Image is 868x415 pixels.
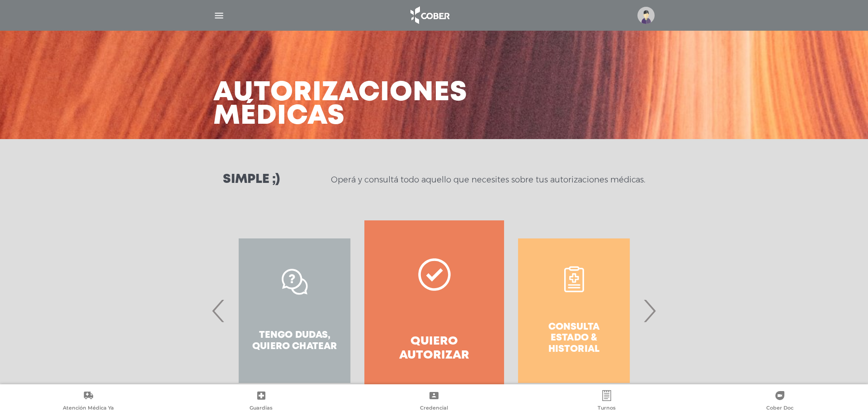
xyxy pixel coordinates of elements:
a: Atención Médica Ya [2,390,175,413]
p: Operá y consultá todo aquello que necesites sobre tus autorizaciones médicas. [331,174,645,185]
span: Cober Doc [766,405,793,413]
a: Turnos [520,390,693,413]
img: Cober_menu-lines-white.svg [213,10,225,21]
img: logo_cober_home-white.png [406,5,453,26]
h4: Quiero autorizar [381,335,488,363]
a: Guardias [175,390,347,413]
a: Quiero autorizar [364,220,504,401]
a: Credencial [348,390,520,413]
span: Atención Médica Ya [63,405,114,413]
h3: Autorizaciones médicas [213,81,467,128]
span: Previous [210,286,227,335]
span: Guardias [250,405,273,413]
span: Next [641,286,658,335]
h3: Simple ;) [223,173,280,186]
img: profile-placeholder.svg [637,7,655,24]
a: Cober Doc [693,390,866,413]
span: Credencial [420,405,448,413]
span: Turnos [598,405,616,413]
